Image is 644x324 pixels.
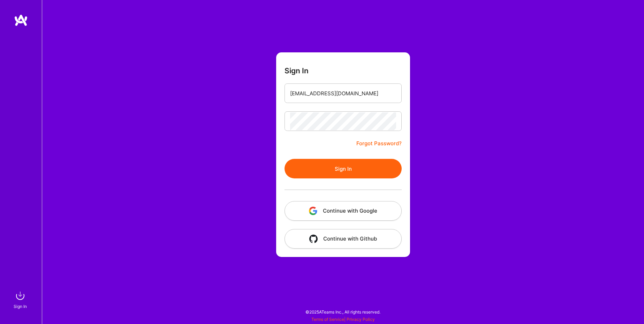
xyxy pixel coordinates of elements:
[285,159,402,178] button: Sign In
[14,14,28,27] img: logo
[311,317,344,322] a: Terms of Service
[285,201,402,221] button: Continue with Google
[285,229,402,249] button: Continue with Github
[311,317,375,322] span: |
[356,139,402,148] a: Forgot Password?
[347,317,375,322] a: Privacy Policy
[13,289,27,303] img: sign in
[42,303,644,321] div: © 2025 ATeams Inc., All rights reserved.
[309,235,318,243] img: icon
[309,207,317,215] img: icon
[290,84,396,102] input: Email...
[15,289,27,310] a: sign inSign In
[14,303,27,310] div: Sign In
[285,66,309,75] h3: Sign In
